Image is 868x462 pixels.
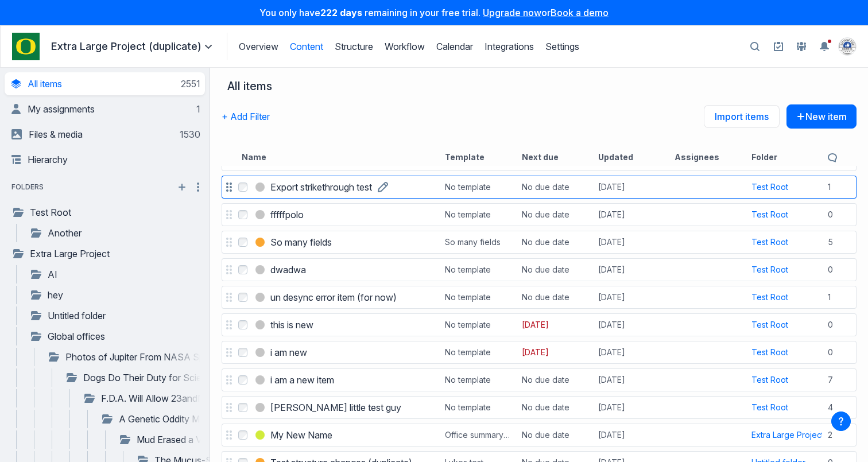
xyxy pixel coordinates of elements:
button: Open search [745,36,765,57]
a: People and Groups [792,37,811,56]
a: [PERSON_NAME] little test guy [270,401,401,414]
span: [DATE] [598,236,625,248]
div: 2551 [179,78,200,90]
span: [DATE] [522,347,549,358]
span: Export strikethrough test [270,180,372,194]
a: Extra Large Project [11,247,200,261]
span: 0 [828,319,833,331]
a: Mud Erased a Village in [GEOGRAPHIC_DATA], a Sign of Larger Perils in [GEOGRAPHIC_DATA] [118,433,200,447]
a: AI [29,267,200,281]
button: Updated [598,152,633,163]
a: Files & media1530 [11,123,200,146]
a: Content [290,41,323,52]
div: No due date [522,429,569,441]
span: [DATE] [598,181,625,193]
a: Import items [704,105,780,128]
a: Test Root [751,292,788,303]
a: F.D.A. Will Allow 23andMe to Sell Genetic Tests for Disease Risk to Consumers [83,391,200,405]
button: Template [445,152,485,163]
button: More folder actions [191,180,205,194]
span: [DATE] [598,402,625,413]
p: You only have remaining in your free trial. or [7,7,861,18]
a: Test Root [751,402,788,413]
span: 4 [828,402,833,413]
a: Project Dashboard [12,33,40,60]
span: 1 [828,181,831,193]
a: Test Root [751,319,788,331]
a: Upgrade now [483,7,541,18]
a: Global offices [29,329,200,343]
button: New item [786,104,857,129]
a: Photos of Jupiter From NASA Spacecraft, Both Near and Far [47,350,200,364]
button: Next due [522,152,559,163]
a: Another [29,226,200,240]
a: i am a new item [270,373,334,387]
a: this is new [270,318,313,332]
a: Hierarchy [11,148,200,171]
div: No due date [522,374,569,386]
span: 5 [828,236,833,248]
summary: Extra Large Project (duplicate) [51,40,215,53]
h3: fffffpolo [270,208,304,222]
button: Toggle the notification sidebar [815,37,834,56]
div: 1 [194,103,200,115]
a: Settings [545,41,579,52]
div: All items [227,79,278,93]
span: Lists [270,153,289,166]
a: Extra Large Project [751,429,824,441]
img: Your avatar [839,38,856,55]
div: No due date [522,292,569,303]
span: 2 [828,429,832,441]
span: [DATE] [522,319,549,331]
h3: My New Name [270,428,332,442]
div: + Add Filter [222,104,270,129]
div: No due date [522,209,569,220]
a: un desync error item (for now) [270,290,397,304]
span: 1 [828,292,831,303]
a: Workflow [385,41,425,52]
a: Test Root [751,264,788,275]
a: i am new [270,345,307,359]
span: [DATE] [598,319,625,331]
summary: View profile menu [838,37,857,56]
a: Test Root [751,347,788,358]
a: Calendar [436,41,473,52]
span: [DATE] [598,264,625,275]
span: [DATE] [598,429,625,441]
a: Structure [335,41,373,52]
a: dwadwa [270,263,306,277]
a: Setup guide [769,37,788,56]
a: Test Root [751,236,788,248]
span: [DATE] [598,292,625,303]
a: Test Root [751,209,788,220]
span: 0 [828,209,833,220]
button: Name [242,152,266,163]
span: My assignments [28,103,95,115]
a: So many fields [270,235,332,249]
a: My assignments1 [11,98,200,121]
a: Test Root [11,205,200,219]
